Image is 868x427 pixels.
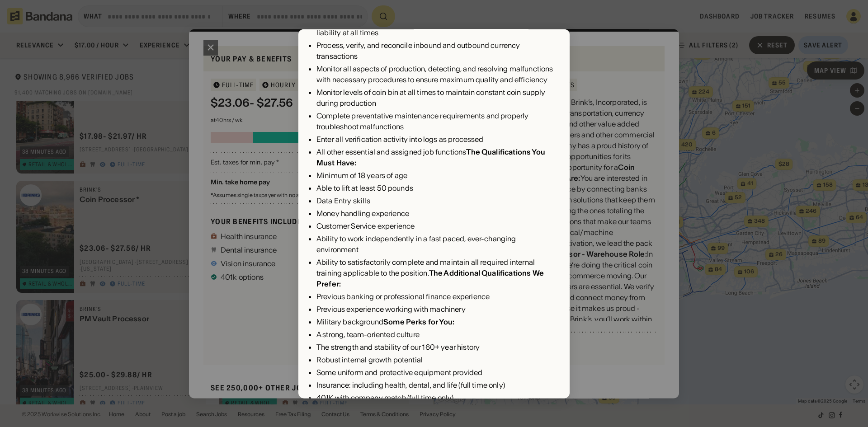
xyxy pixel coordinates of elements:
[316,148,545,168] div: The Qualifications You Must Have:
[316,291,559,302] div: Previous banking or professional finance experience
[316,269,544,289] div: The Additional Qualifications We Prefer:
[316,329,559,340] div: A strong, team-oriented culture
[316,170,559,181] div: Minimum of 18 years of age
[316,134,559,145] div: Enter all verification activity into logs as processed
[316,183,559,194] div: Able to lift at least 50 pounds
[316,380,559,391] div: Insurance: including health, dental, and life (full time only)
[316,208,559,219] div: Money handling experience
[316,196,559,206] div: Data Entry skills
[383,318,454,327] div: Some Perks for You:
[316,234,559,255] div: Ability to work independently in a fast paced, ever-changing environment
[316,147,559,169] div: All other essential and assigned job functions
[316,355,559,366] div: Robust internal growth potential
[316,317,559,328] div: Military background
[316,393,559,404] div: 401K with company match (full time only)
[316,221,559,232] div: Customer Service experience
[316,111,559,132] div: Complete preventative maintenance requirements and properly troubleshoot malfunctions
[316,342,559,353] div: The strength and stability of our 160+ year history
[316,257,559,290] div: Ability to satisfactorily complete and maintain all required internal training applicable to the ...
[316,87,559,109] div: Monitor levels of coin bin at all times to maintain constant coin supply during production
[316,367,559,378] div: Some uniform and protective equipment provided
[316,40,559,62] div: Process, verify, and reconcile inbound and outbound currency transactions
[316,64,559,85] div: Monitor all aspects of production, detecting, and resolving malfunctions with necessary procedure...
[316,304,559,315] div: Previous experience working with machinery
